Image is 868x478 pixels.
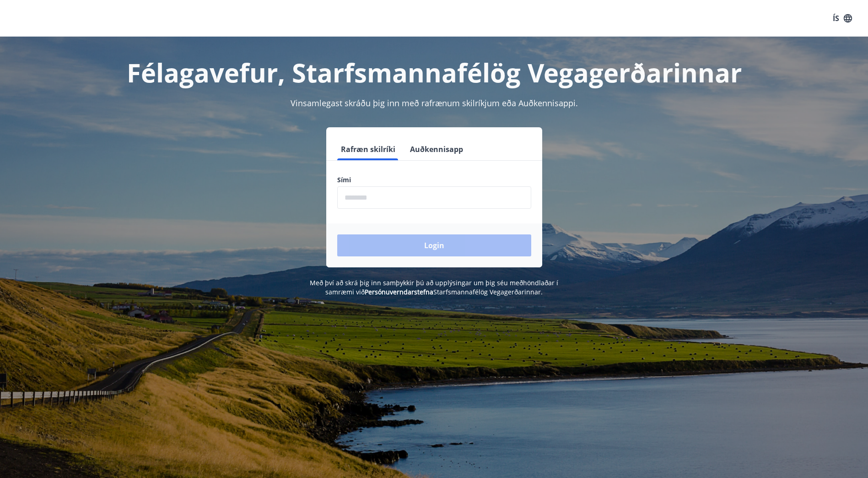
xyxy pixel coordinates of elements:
[406,138,467,160] button: Auðkennisapp
[116,55,753,90] h1: Félagavefur, Starfsmannafélög Vegagerðarinnar
[828,10,857,27] button: ÍS
[337,175,531,185] label: Sími
[291,98,578,109] span: Vinsamlegast skráðu þig inn með rafrænum skilríkjum eða Auðkennisappi.
[310,278,558,296] span: Með því að skrá þig inn samþykkir þú að upplýsingar um þig séu meðhöndlaðar í samræmi við Starfsm...
[365,288,433,296] a: Persónuverndarstefna
[337,138,399,160] button: Rafræn skilríki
